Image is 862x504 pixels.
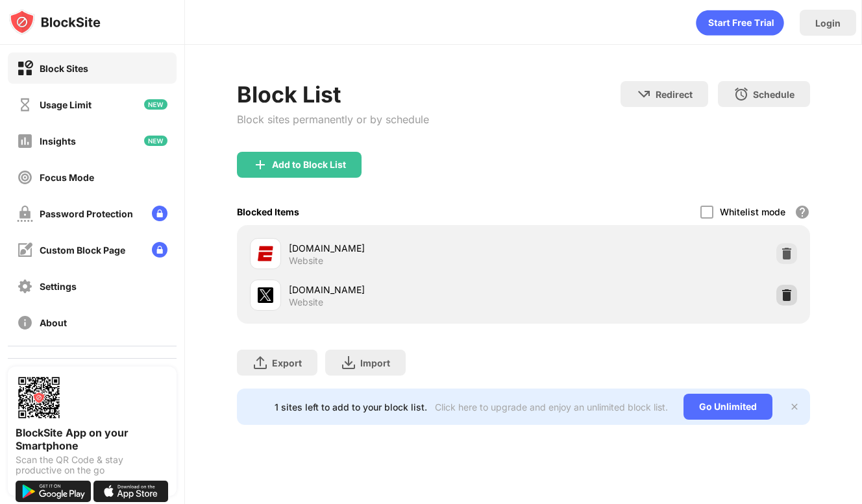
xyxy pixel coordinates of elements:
[753,89,794,100] div: Schedule
[275,402,427,413] div: 1 sites left to add to your block list.
[16,374,62,421] img: options-page-qr-code.png
[289,296,323,308] div: Website
[360,357,390,368] div: Import
[272,160,346,170] div: Add to Block List
[16,426,169,452] div: BlockSite App on your Smartphone
[17,206,33,222] img: password-protection-off.svg
[272,357,302,368] div: Export
[17,133,33,149] img: insights-off.svg
[40,208,133,219] div: Password Protection
[720,206,785,217] div: Whitelist mode
[40,172,94,183] div: Focus Mode
[152,242,167,258] img: lock-menu.svg
[40,99,92,110] div: Usage Limit
[683,394,772,420] div: Go Unlimited
[289,283,524,296] div: [DOMAIN_NAME]
[258,246,273,261] img: favicons
[40,63,88,74] div: Block Sites
[9,9,101,35] img: logo-blocksite.svg
[656,89,693,100] div: Redirect
[17,315,33,331] img: about-off.svg
[16,455,169,475] div: Scan the QR Code & stay productive on the go
[152,206,167,221] img: lock-menu.svg
[40,136,76,147] div: Insights
[237,206,299,217] div: Blocked Items
[144,136,167,146] img: new-icon.svg
[17,242,33,258] img: customize-block-page-off.svg
[237,81,429,108] div: Block List
[40,245,125,256] div: Custom Block Page
[144,99,167,110] img: new-icon.svg
[696,10,784,36] div: animation
[789,402,800,412] img: x-button.svg
[237,113,429,126] div: Block sites permanently or by schedule
[93,481,169,502] img: download-on-the-app-store.svg
[435,402,668,413] div: Click here to upgrade and enjoy an unlimited block list.
[815,18,841,29] div: Login
[289,241,524,255] div: [DOMAIN_NAME]
[289,255,323,267] div: Website
[16,481,91,502] img: get-it-on-google-play.svg
[258,287,273,303] img: favicons
[17,169,33,186] img: focus-off.svg
[17,97,33,113] img: time-usage-off.svg
[17,278,33,294] img: settings-off.svg
[40,317,67,328] div: About
[17,60,33,77] img: block-on.svg
[40,281,77,292] div: Settings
